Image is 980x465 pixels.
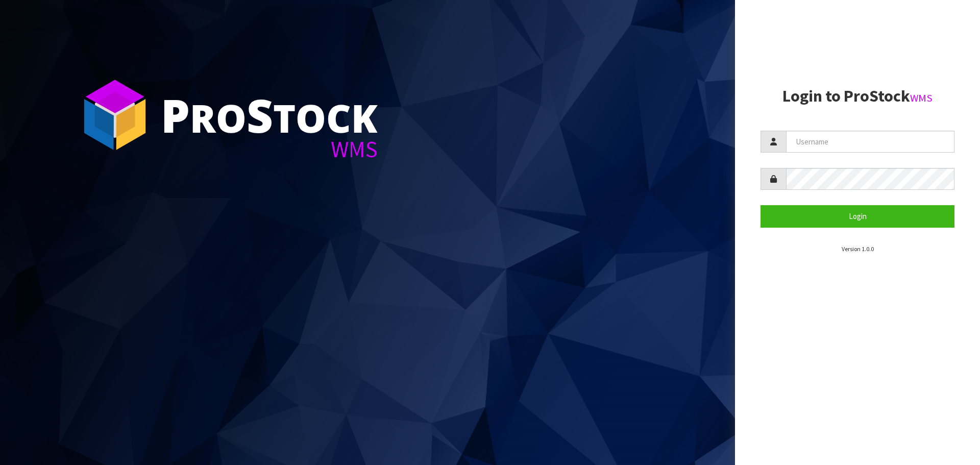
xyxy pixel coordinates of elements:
[910,91,933,105] small: WMS
[77,77,153,153] img: ProStock Cube
[161,92,378,138] div: ro tock
[761,205,954,227] button: Login
[161,138,378,161] div: WMS
[842,245,874,253] small: Version 1.0.0
[786,131,954,153] input: Username
[161,84,190,146] span: P
[761,87,954,105] h2: Login to ProStock
[247,84,273,146] span: S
